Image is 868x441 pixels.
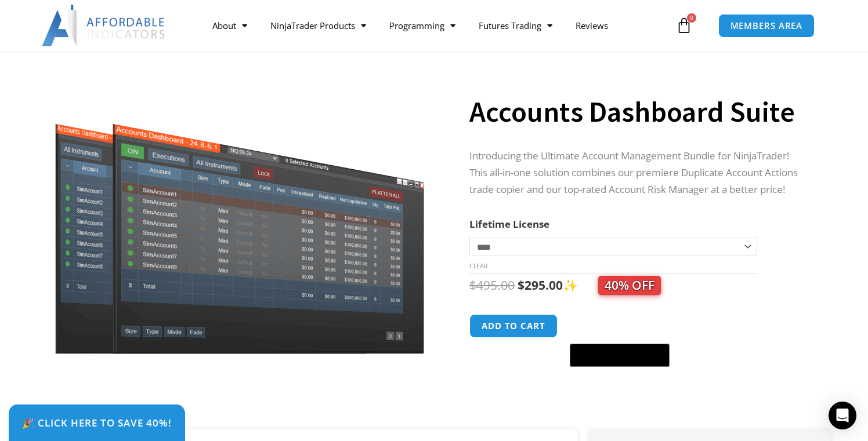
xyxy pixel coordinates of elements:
[598,276,661,295] span: 40% OFF
[259,12,378,39] a: NinjaTrader Products
[469,262,487,270] a: Clear options
[518,277,525,293] span: $
[730,21,803,30] span: MEMBERS AREA
[22,418,172,428] span: 🎉 Click Here to save 40%!
[570,344,670,367] button: Buy with GPay
[567,312,672,340] iframe: Secure express checkout frame
[201,12,673,39] nav: Menu
[469,277,515,293] bdi: 495.00
[469,277,476,293] span: $
[467,12,564,39] a: Futures Trading
[469,217,549,231] label: Lifetime License
[469,374,808,384] iframe: PayPal Message 1
[378,12,467,39] a: Programming
[469,314,558,338] button: Add to cart
[659,9,710,42] a: 0
[469,148,808,198] p: Introducing the Ultimate Account Management Bundle for NinjaTrader! This all-in-one solution comb...
[687,13,696,23] span: 0
[829,402,856,429] div: Open Intercom Messenger
[9,404,185,441] a: 🎉 Click Here to save 40%!
[564,12,620,39] a: Reviews
[563,277,661,293] span: ✨
[201,12,259,39] a: About
[469,92,808,132] h1: Accounts Dashboard Suite
[518,277,563,293] bdi: 295.00
[42,5,167,46] img: LogoAI | Affordable Indicators – NinjaTrader
[718,14,815,38] a: MEMBERS AREA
